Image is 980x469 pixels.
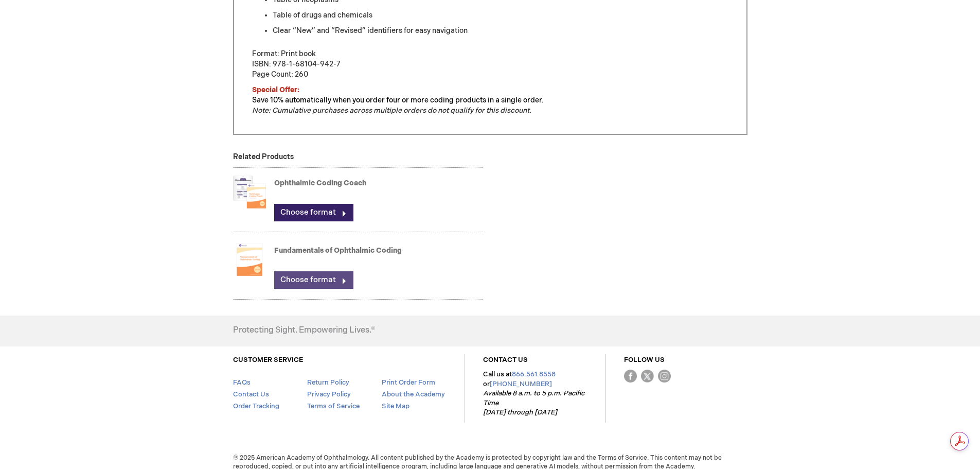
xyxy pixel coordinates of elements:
[273,26,728,36] li: Clear “New” and “Revised” identifiers for easy navigation
[641,370,654,383] img: Twitter
[483,370,587,418] p: Call us at or
[307,390,351,398] a: Privacy Policy
[233,390,269,398] a: Contact Us
[233,402,279,410] a: Order Tracking
[233,239,266,280] img: Fundamentals of Ophthalmic Coding
[252,96,544,105] span: Save 10% automatically when you order four or more coding products in a single order.
[252,85,299,94] span: Special Offer:
[307,402,360,410] a: Terms of Service
[624,370,637,383] img: Facebook
[274,179,366,187] a: Ophthalmic Coding Coach
[382,402,409,410] a: Site Map
[274,246,402,255] a: Fundamentals of Ophthalmic Coding
[252,49,728,80] p: Format: Print book ISBN: 978-1-68104-942-7 Page Count: 260
[274,204,353,221] a: Choose format
[483,356,528,364] a: CONTACT US
[233,152,294,161] strong: Related Products
[274,271,353,289] a: Choose format
[624,356,665,364] a: FOLLOW US
[512,370,556,378] a: 866.561.8558
[307,378,349,387] a: Return Policy
[233,356,303,364] a: CUSTOMER SERVICE
[483,389,584,416] em: Available 8 a.m. to 5 p.m. Pacific Time [DATE] through [DATE]
[273,10,728,21] li: Table of drugs and chemicals
[382,378,435,387] a: Print Order Form
[233,378,251,387] a: FAQs
[658,370,671,383] img: instagram
[490,380,552,388] a: [PHONE_NUMBER]
[233,326,375,335] h4: Protecting Sight. Empowering Lives.®
[382,390,445,398] a: About the Academy
[252,106,531,115] em: Note: Cumulative purchases across multiple orders do not qualify for this discount.
[233,171,266,213] img: Ophthalmic Coding Coach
